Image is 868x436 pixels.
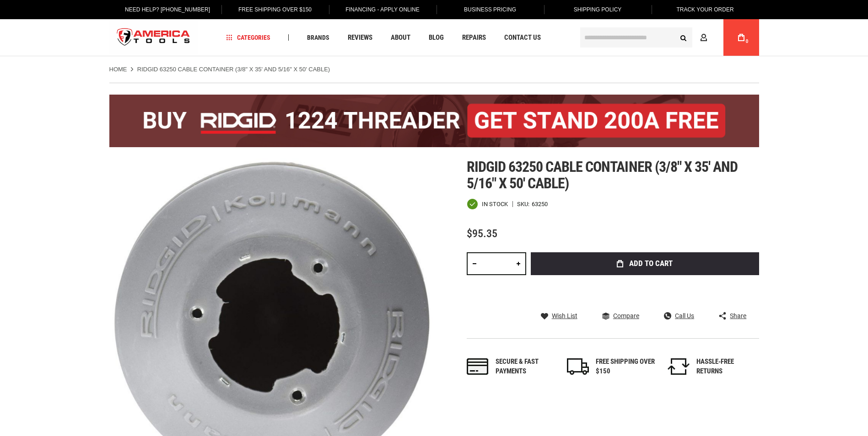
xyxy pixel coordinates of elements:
a: Contact Us [500,32,545,44]
a: Reviews [344,32,377,44]
a: About [387,32,415,44]
span: Call Us [675,313,694,319]
img: shipping [567,358,589,375]
span: Ridgid 63250 cable container (3/8" x 35' and 5/16" x 50' cable) [467,158,738,192]
a: Call Us [664,312,694,320]
a: Blog [425,32,448,44]
span: 0 [746,39,749,44]
a: Brands [303,32,334,44]
img: BOGO: Buy the RIDGID® 1224 Threader (26092), get the 92467 200A Stand FREE! [109,95,759,147]
div: 63250 [532,201,548,207]
iframe: Secure express checkout frame [529,278,761,304]
span: Wish List [552,313,577,319]
img: payments [467,358,489,375]
img: returns [668,358,690,375]
span: Reviews [348,34,372,41]
a: 0 [733,19,750,56]
span: Contact Us [504,34,541,41]
a: Wish List [541,312,577,320]
strong: RIDGID 63250 CABLE CONTAINER (3/8" X 35' AND 5/16" X 50' CABLE) [137,66,330,73]
span: Categories [226,34,270,41]
div: Secure & fast payments [496,357,555,377]
img: America Tools [109,21,198,55]
span: Share [730,313,746,319]
span: Blog [429,34,444,41]
div: Availability [467,198,508,210]
a: store logo [109,21,198,55]
button: Add to Cart [531,252,759,275]
strong: SKU [517,201,532,207]
span: Compare [613,313,639,319]
a: Categories [222,32,275,44]
button: Search [675,29,692,46]
a: Repairs [458,32,490,44]
span: Shipping Policy [574,6,622,13]
span: Repairs [462,34,486,41]
a: Compare [602,312,639,320]
div: FREE SHIPPING OVER $150 [596,357,655,377]
span: About [391,34,410,41]
span: In stock [482,201,508,207]
span: Brands [307,34,329,41]
span: Add to Cart [629,260,673,267]
div: HASSLE-FREE RETURNS [696,357,756,377]
a: Home [109,65,127,74]
span: $95.35 [467,227,497,240]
